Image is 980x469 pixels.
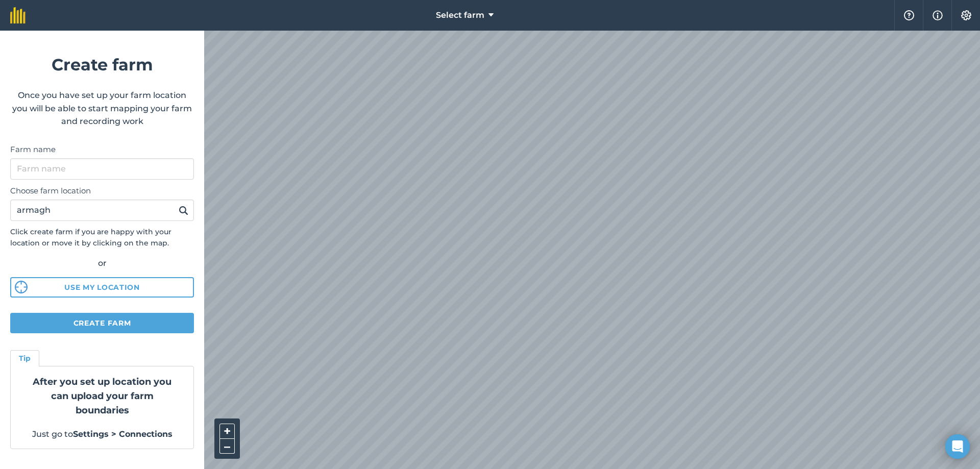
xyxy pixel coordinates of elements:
[960,10,972,20] img: A cog icon
[10,277,194,298] button: Use my location
[23,428,181,441] p: Just go to
[10,89,194,128] p: Once you have set up your farm location you will be able to start mapping your farm and recording...
[10,52,194,78] h1: Create farm
[10,226,194,249] p: Click create farm if you are happy with your location or move it by clicking on the map.
[33,376,171,416] strong: After you set up location you can upload your farm boundaries
[10,313,194,333] button: Create farm
[19,353,31,364] h4: Tip
[903,10,915,20] img: A question mark icon
[10,143,194,156] label: Farm name
[219,424,235,439] button: +
[10,200,194,221] input: Enter your farm’s address
[945,434,970,459] div: Open Intercom Messenger
[73,429,173,439] strong: Settings > Connections
[933,9,943,21] img: svg+xml;base64,PHN2ZyB4bWxucz0iaHR0cDovL3d3dy53My5vcmcvMjAwMC9zdmciIHdpZHRoPSIxNyIgaGVpZ2h0PSIxNy...
[10,257,194,270] div: or
[179,204,188,216] img: svg+xml;base64,PHN2ZyB4bWxucz0iaHR0cDovL3d3dy53My5vcmcvMjAwMC9zdmciIHdpZHRoPSIxOSIgaGVpZ2h0PSIyNC...
[15,281,28,293] img: svg%3e
[10,7,26,23] img: fieldmargin Logo
[436,9,484,21] span: Select farm
[219,439,235,454] button: –
[10,185,194,197] label: Choose farm location
[10,158,194,180] input: Farm name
